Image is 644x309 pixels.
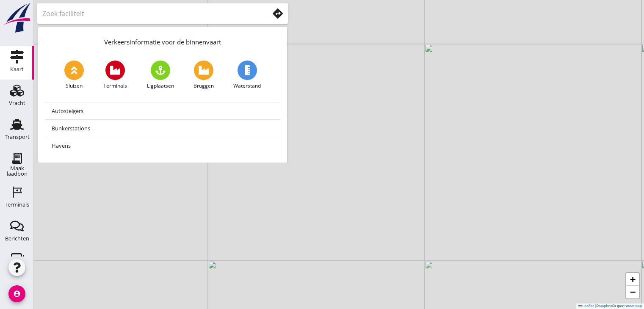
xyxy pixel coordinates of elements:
a: Ligplaatsen [147,61,174,90]
a: Zoom out [626,286,639,298]
div: Terminals [5,202,29,207]
a: Bruggen [193,61,214,90]
div: Verkeersinformatie voor de binnenvaart [38,27,287,54]
div: Kaart [10,66,24,72]
span: Bruggen [193,82,214,90]
a: Waterstand [233,61,261,90]
div: Vracht [9,100,25,106]
span: Sluizen [66,82,83,90]
div: © © [576,303,644,309]
span: Waterstand [233,82,261,90]
a: Sluizen [64,61,84,90]
img: logo-small.a267ee39.svg [2,2,32,33]
div: Havens [52,141,274,151]
span: Ligplaatsen [147,82,174,90]
span: | [595,304,596,308]
a: OpenStreetMap [615,304,642,308]
input: Zoek faciliteit [42,7,257,20]
div: Berichten [5,236,29,241]
i: account_circle [8,285,25,302]
div: Transport [5,134,30,140]
div: Autosteigers [52,106,274,116]
a: Zoom in [626,273,639,286]
a: Mapbox [599,304,612,308]
div: Bunkerstations [52,123,274,133]
a: Terminals [103,61,127,90]
span: + [630,274,636,284]
span: Terminals [103,82,127,90]
a: Leaflet [578,304,594,308]
span: − [630,287,636,297]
